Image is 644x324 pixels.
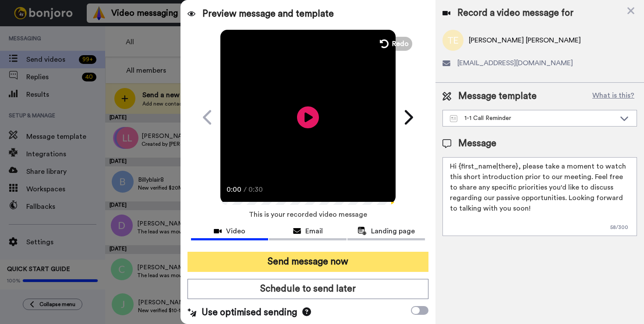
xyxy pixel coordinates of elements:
[226,184,242,195] span: 0:00
[371,226,415,236] span: Landing page
[590,90,637,103] button: What is this?
[450,114,616,123] div: 1-1 Call Reminder
[458,90,537,103] span: Message template
[202,306,297,319] span: Use optimised sending
[248,184,264,195] span: 0:30
[188,279,428,299] button: Schedule to send later
[244,184,247,195] span: /
[226,226,245,236] span: Video
[457,58,573,68] span: [EMAIL_ADDRESS][DOMAIN_NAME]
[458,137,496,150] span: Message
[305,226,323,236] span: Email
[442,157,637,236] textarea: Hi {first_name|there}, please take a moment to watch this short introduction prior to our meeting...
[188,252,428,272] button: Send message now
[249,205,367,224] span: This is your recorded video message
[450,115,457,122] img: Message-temps.svg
